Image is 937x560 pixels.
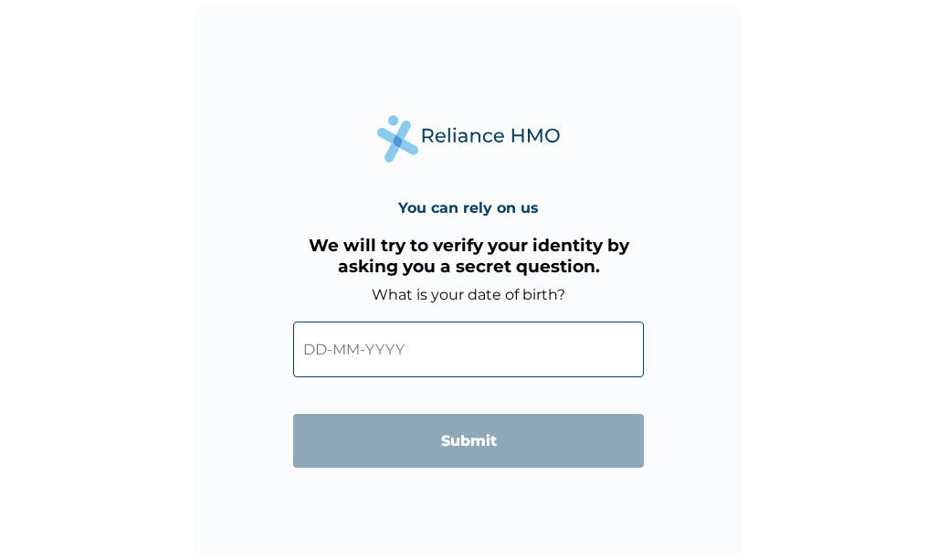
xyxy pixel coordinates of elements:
h4: You can rely on us [398,199,539,217]
input: Submit [293,414,644,468]
input: DD-MM-YYYY [293,322,644,377]
label: What is your date of birth? [372,286,565,303]
h3: We will try to verify your identity by asking you a secret question. [293,235,644,277]
img: Reliance Health's Logo [377,115,560,162]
